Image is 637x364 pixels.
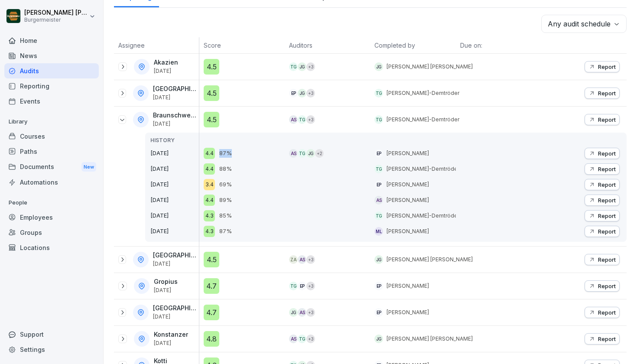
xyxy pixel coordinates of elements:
a: Locations [4,240,99,255]
button: Report [585,333,620,344]
div: Documents [4,159,99,175]
p: 85% [219,211,232,220]
button: Report [585,179,620,190]
p: [DATE] [150,211,199,220]
p: Assignee [118,41,195,50]
div: AS [374,196,383,205]
p: Completed by [374,41,451,50]
div: TG [374,165,383,173]
p: Report [598,197,616,204]
button: Report [585,148,620,159]
p: 69% [219,180,232,189]
p: Report [598,116,616,123]
div: AS [289,335,298,343]
p: Library [4,115,99,129]
th: Due on: [456,37,541,54]
p: Report [598,166,616,172]
p: [DATE] [154,68,178,74]
div: + 3 [306,62,315,71]
div: TG [289,62,298,71]
p: [PERSON_NAME]-Demtröder [387,89,459,97]
p: Burgermeister [24,17,88,23]
div: Home [4,33,99,48]
div: + 3 [306,89,315,97]
p: Report [598,63,616,70]
p: [PERSON_NAME] [387,309,429,316]
a: Courses [4,129,99,144]
p: [PERSON_NAME]-Demtröder [387,116,459,123]
p: [DATE] [154,287,178,293]
div: News [4,48,99,63]
p: Score [204,41,280,50]
p: [DATE] [150,180,199,189]
div: 4.3 [204,210,215,221]
div: 4.4 [204,163,215,175]
div: 4.5 [204,59,219,75]
button: Report [585,163,620,175]
div: New [81,162,96,172]
p: 87% [219,149,232,158]
div: JG [306,149,315,158]
div: TG [298,115,306,124]
button: Report [585,307,620,318]
p: [PERSON_NAME] [387,196,429,204]
p: Report [598,283,616,289]
div: + 3 [306,335,315,343]
p: [PERSON_NAME] [PERSON_NAME] [387,63,473,71]
div: JG [374,62,383,71]
div: 4.5 [204,85,219,101]
a: Events [4,94,99,109]
div: + 3 [306,255,315,264]
div: AS [298,255,306,264]
p: [DATE] [153,261,197,267]
p: Report [598,212,616,219]
p: [DATE] [153,314,197,320]
p: [PERSON_NAME] [387,181,429,188]
p: [GEOGRAPHIC_DATA] [153,85,197,93]
p: Report [598,309,616,316]
div: TG [298,149,306,158]
div: Paths [4,144,99,159]
p: [PERSON_NAME] [PERSON_NAME] [387,335,473,343]
div: EP [374,308,383,317]
p: [DATE] [150,149,199,158]
p: [GEOGRAPHIC_DATA] [153,252,197,259]
div: JG [374,255,383,264]
p: Akazien [154,59,178,66]
p: 88% [219,165,232,173]
p: [DATE] [153,121,197,127]
div: ML [374,227,383,236]
p: Report [598,90,616,97]
div: + 3 [306,282,315,290]
p: Report [598,150,616,157]
a: Settings [4,342,99,357]
button: Report [585,254,620,265]
div: + 3 [306,308,315,317]
p: Report [598,335,616,342]
div: Support [4,327,99,342]
p: [PERSON_NAME] [PERSON_NAME] [24,9,88,16]
p: People [4,196,99,210]
div: 4.5 [204,252,219,267]
div: 3.4 [204,179,215,190]
div: 4.5 [204,112,219,127]
button: Report [585,226,620,237]
p: [PERSON_NAME] [387,227,429,235]
div: EP [298,282,306,290]
a: Groups [4,225,99,240]
p: [PERSON_NAME] [387,149,429,157]
button: Report [585,280,620,292]
button: Report [585,210,620,221]
div: EP [374,180,383,189]
div: ZA [289,255,298,264]
div: JG [298,89,306,97]
div: TG [374,89,383,97]
button: Report [585,114,620,125]
div: TG [289,282,298,290]
div: 4.3 [204,226,215,237]
div: 4.7 [204,278,219,294]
